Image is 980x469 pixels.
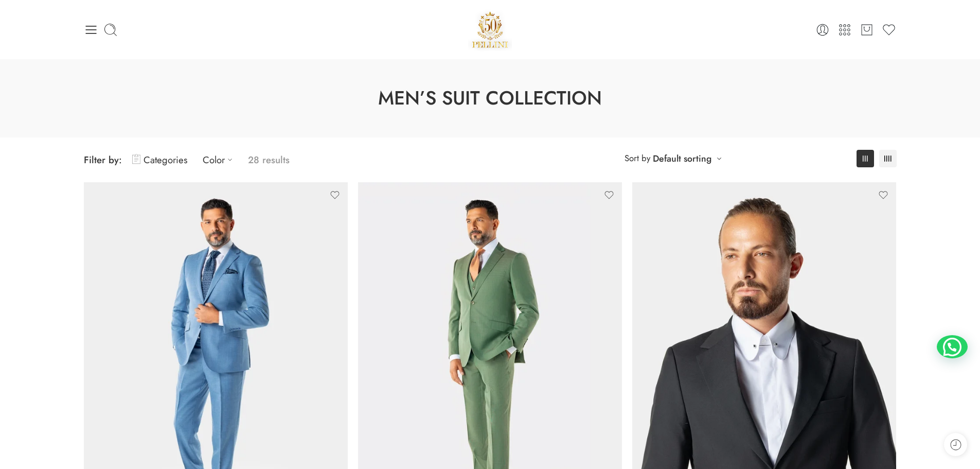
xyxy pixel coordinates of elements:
[653,151,711,166] a: Default sorting
[860,23,874,37] a: Cart
[882,23,896,37] a: Wishlist
[26,85,954,112] h1: Men’s Suit Collection
[132,148,187,172] a: Categories
[248,148,290,172] p: 28 results
[203,148,238,172] a: Color
[84,153,122,167] span: Filter by:
[815,23,830,37] a: Login / Register
[468,8,512,51] img: Pellini
[625,150,650,167] span: Sort by
[468,8,512,51] a: Pellini -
